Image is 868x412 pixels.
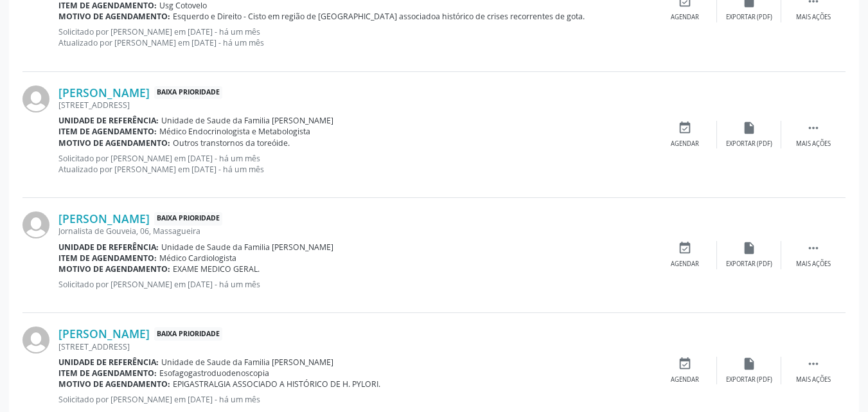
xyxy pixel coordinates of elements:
[161,115,333,126] span: Unidade de Saude da Familia [PERSON_NAME]
[726,375,772,384] div: Exportar (PDF)
[173,11,585,22] span: Esquerdo e Direito - Cisto em região de [GEOGRAPHIC_DATA] associadoa histórico de crises recorren...
[58,11,170,22] b: Motivo de agendamento:
[58,341,653,352] div: [STREET_ADDRESS]
[671,13,699,22] div: Agendar
[154,327,222,341] span: Baixa Prioridade
[58,126,157,137] b: Item de agendamento:
[671,375,699,384] div: Agendar
[154,212,222,226] span: Baixa Prioridade
[58,368,157,379] b: Item de agendamento:
[671,139,699,148] div: Agendar
[671,260,699,269] div: Agendar
[159,368,269,379] span: Esofagogastroduodenoscopia
[796,375,831,384] div: Mais ações
[58,379,170,390] b: Motivo de agendamento:
[161,242,333,253] span: Unidade de Saude da Familia [PERSON_NAME]
[742,121,756,135] i: insert_drive_file
[173,138,290,148] span: Outros transtornos da toreóide.
[58,357,159,368] b: Unidade de referência:
[58,279,653,290] p: Solicitado por [PERSON_NAME] em [DATE] - há um mês
[22,327,49,354] img: img
[22,85,49,112] img: img
[159,126,310,137] span: Médico Endocrinologista e Metabologista
[58,26,653,48] p: Solicitado por [PERSON_NAME] em [DATE] - há um mês Atualizado por [PERSON_NAME] em [DATE] - há um...
[159,253,236,264] span: Médico Cardiologista
[173,379,380,390] span: EPIGASTRALGIA ASSOCIADO A HISTÓRICO DE H. PYLORI.
[58,211,150,226] a: [PERSON_NAME]
[22,211,49,238] img: img
[678,121,692,135] i: event_available
[806,121,820,135] i: 
[796,139,831,148] div: Mais ações
[58,242,159,253] b: Unidade de referência:
[806,357,820,371] i: 
[58,253,157,264] b: Item de agendamento:
[58,100,653,111] div: [STREET_ADDRESS]
[58,85,150,100] a: [PERSON_NAME]
[58,226,653,237] div: Jornalista de Gouveia, 06, Massagueira
[796,260,831,269] div: Mais ações
[58,115,159,126] b: Unidade de referência:
[726,13,772,22] div: Exportar (PDF)
[58,153,653,175] p: Solicitado por [PERSON_NAME] em [DATE] - há um mês Atualizado por [PERSON_NAME] em [DATE] - há um...
[806,241,820,255] i: 
[58,138,170,148] b: Motivo de agendamento:
[742,357,756,371] i: insert_drive_file
[742,241,756,255] i: insert_drive_file
[154,86,222,100] span: Baixa Prioridade
[58,394,653,405] p: Solicitado por [PERSON_NAME] em [DATE] - há um mês
[726,139,772,148] div: Exportar (PDF)
[678,241,692,255] i: event_available
[161,357,333,368] span: Unidade de Saude da Familia [PERSON_NAME]
[796,13,831,22] div: Mais ações
[58,327,150,341] a: [PERSON_NAME]
[58,264,170,274] b: Motivo de agendamento:
[726,260,772,269] div: Exportar (PDF)
[678,357,692,371] i: event_available
[173,264,260,274] span: EXAME MEDICO GERAL.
